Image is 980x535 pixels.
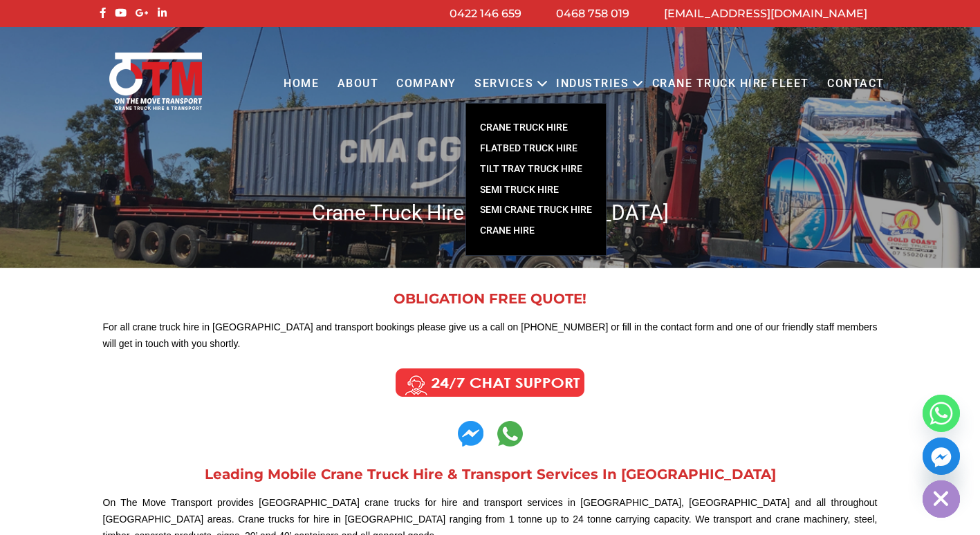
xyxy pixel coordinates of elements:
a: 0422 146 659 [450,7,521,20]
a: CRANE TRUCK HIRE [466,118,606,138]
a: Home [275,65,328,103]
a: Crane Truck Hire Fleet [642,65,817,103]
a: Facebook_Messenger [923,438,960,475]
img: Otmtransport [107,51,205,111]
a: [EMAIL_ADDRESS][DOMAIN_NAME] [664,7,867,20]
h2: OBLIGATION FREE QUOTE! [103,292,878,306]
img: Call us Anytime [386,366,594,400]
a: TILT TRAY TRUCK HIRE [466,159,606,180]
a: 0468 758 019 [556,7,629,20]
a: Industries [547,65,638,103]
a: About [328,65,387,103]
a: Services [465,65,542,103]
a: Crane Hire [466,220,606,241]
a: SEMI TRUCK HIRE [466,180,606,200]
p: For all crane truck hire in [GEOGRAPHIC_DATA] and transport bookings please give us a call on [PH... [103,319,878,353]
a: FLATBED TRUCK HIRE [466,138,606,159]
img: Contact us on Whatsapp [497,421,523,447]
a: SEMI CRANE TRUCK HIRE [466,200,606,220]
a: COMPANY [387,65,465,103]
h2: Leading Mobile Crane Truck Hire & Transport Services In [GEOGRAPHIC_DATA] [103,467,878,481]
a: Contact [818,65,894,103]
img: Contact us on Whatsapp [458,421,483,447]
a: Whatsapp [923,395,960,432]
